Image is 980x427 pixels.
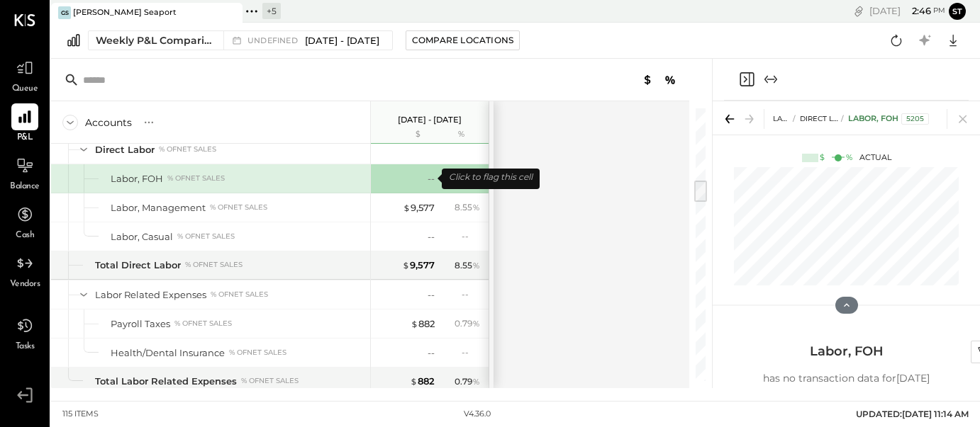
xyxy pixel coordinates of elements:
div: Total Labor Related Expenses [95,375,237,388]
span: 2 : 46 [903,4,931,18]
div: % [438,129,484,140]
button: Compare Locations [406,30,520,50]
div: Labor, Management [111,201,206,215]
span: $ [402,259,410,271]
div: Labor, FOH [111,172,163,186]
span: Vendors [10,278,40,291]
div: -- [462,288,480,300]
div: % [846,152,852,164]
div: 8.55 [455,201,480,214]
button: Close panel [738,71,755,88]
span: % [472,259,480,271]
div: 8.55 [455,259,480,272]
span: P&L [17,132,33,144]
p: has no transaction data for [DATE] [763,372,930,386]
div: -- [428,230,435,244]
div: Click to flag this cell [449,170,533,184]
div: $ [820,152,825,164]
div: Accounts [85,115,132,130]
div: 9,577 [402,258,435,272]
div: Labor Related Expenses [95,288,206,302]
p: [DATE] - [DATE] [398,115,462,125]
div: [PERSON_NAME] Seaport [73,7,177,18]
div: Payroll Taxes [111,317,170,331]
div: [DATE] [869,4,945,18]
div: + 5 [262,3,281,19]
span: % [472,201,480,212]
div: Direct Labor [95,143,155,156]
div: 882 [411,317,435,331]
div: Weekly P&L Comparison [96,33,215,47]
div: % of NET SALES [185,260,243,270]
span: % [472,375,480,387]
div: % of NET SALES [174,319,232,329]
span: Direct Labor [800,114,854,123]
span: $ [403,202,411,213]
div: % of NET SALES [229,348,286,358]
div: -- [428,346,435,360]
span: $ [411,318,418,329]
div: GS [58,6,71,19]
div: Labor, FOH [848,113,929,125]
h3: Labor, FOH [763,336,930,366]
span: Cash [16,229,34,242]
button: Hide Chart [835,297,858,314]
div: -- [428,172,435,186]
div: % of NET SALES [211,290,268,300]
span: pm [933,6,945,16]
div: 9,577 [403,201,435,215]
div: copy link [852,4,866,18]
span: $ [410,375,418,387]
div: -- [462,230,480,242]
span: undefined [247,37,301,45]
a: Queue [1,55,49,96]
a: Cash [1,201,49,242]
div: % of NET SALES [241,376,299,386]
div: 115 items [62,409,99,420]
div: -- [462,346,480,358]
a: Vendors [1,250,49,291]
div: 0.79 [455,375,480,388]
span: [DATE] - [DATE] [305,34,379,47]
span: Tasks [16,341,35,353]
div: 5205 [901,113,929,125]
button: Weekly P&L Comparison undefined[DATE] - [DATE] [88,30,393,50]
div: v 4.36.0 [464,409,491,420]
span: % [472,317,480,329]
a: Tasks [1,312,49,353]
div: 0.79 [455,317,480,330]
span: Queue [12,83,38,96]
div: Compare Locations [412,34,513,46]
button: st [949,3,966,20]
a: Balance [1,152,49,193]
div: Total Direct Labor [95,258,181,272]
span: LABOR [773,114,798,123]
div: $ [378,129,435,140]
div: % of NET SALES [159,144,216,154]
span: UPDATED: [DATE] 11:14 AM [856,409,969,419]
a: P&L [1,103,49,144]
div: Health/Dental Insurance [111,346,225,360]
span: Balance [10,181,40,193]
div: -- [428,288,435,302]
div: % of NET SALES [210,203,267,212]
div: Labor, Casual [111,230,173,244]
div: % of NET SALES [167,173,225,183]
div: % of NET SALES [177,232,235,241]
div: Actual [802,152,891,164]
button: Expand panel (e) [762,71,779,88]
div: 882 [410,375,435,388]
